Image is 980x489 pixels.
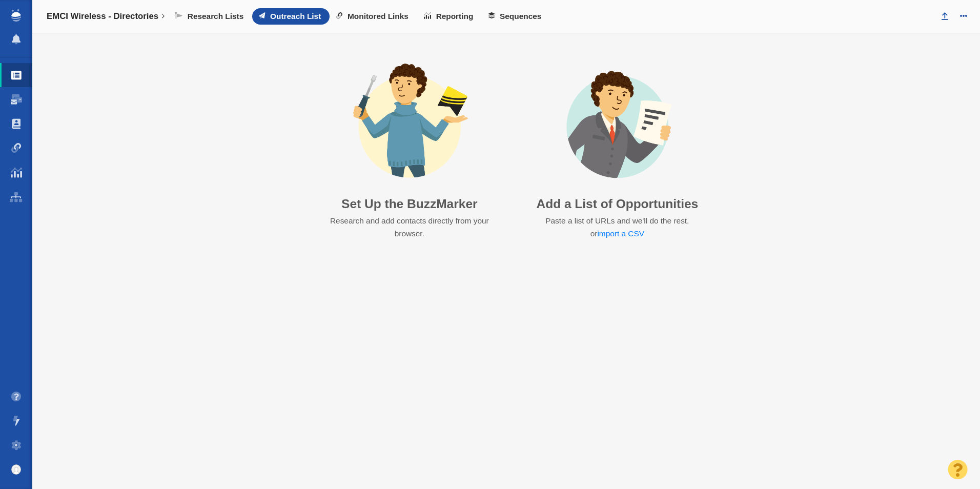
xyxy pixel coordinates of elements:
img: default_avatar.png [11,464,22,475]
a: Outreach List [252,8,330,25]
h3: Set Up the BuzzMarker [314,196,505,211]
a: Sequences [482,8,550,25]
a: Monitored Links [330,8,417,25]
a: import a CSV [597,229,644,238]
p: Research and add contacts directly from your browser. [323,215,495,240]
h4: EMCI Wireless - Directories [47,11,158,22]
span: Monitored Links [348,12,409,21]
span: Outreach List [270,12,321,21]
p: Paste a list of URLs and we'll do the rest. or [544,215,690,240]
span: Reporting [436,12,474,21]
img: avatar-import-list.png [544,62,691,188]
img: avatar-buzzmarker-setup.png [336,62,483,188]
a: Reporting [417,8,482,25]
span: Sequences [500,12,541,21]
a: Research Lists [169,8,252,25]
h3: Add a List of Opportunities [536,196,698,211]
img: buzzstream_logo_iconsimple.png [11,9,21,22]
span: Research Lists [188,12,244,21]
